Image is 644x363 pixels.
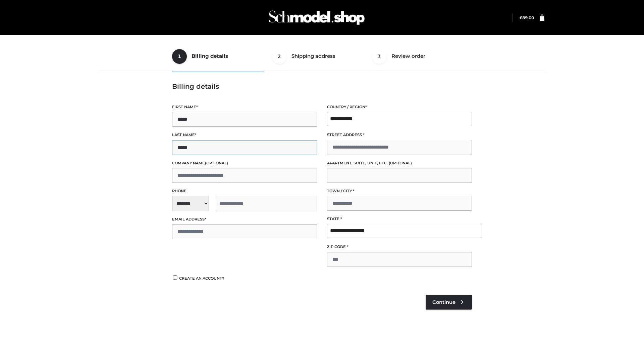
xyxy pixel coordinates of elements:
span: (optional) [205,161,228,165]
bdi: 89.00 [520,15,534,20]
label: Country / Region [327,104,472,110]
img: Schmodel Admin 964 [266,4,367,31]
label: Street address [327,132,472,138]
span: Continue [432,299,455,305]
a: £89.00 [520,15,534,20]
label: ZIP Code [327,244,472,250]
a: Continue [426,295,472,310]
label: Company name [172,160,317,166]
label: Town / City [327,188,472,194]
span: £ [520,15,522,20]
h3: Billing details [172,82,472,90]
span: Create an account? [179,276,224,281]
label: State [327,216,472,222]
label: Email address [172,216,317,223]
label: First name [172,104,317,110]
label: Phone [172,188,317,194]
label: Apartment, suite, unit, etc. [327,160,472,166]
span: (optional) [389,161,412,165]
input: Create an account? [172,275,178,280]
label: Last name [172,132,317,138]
